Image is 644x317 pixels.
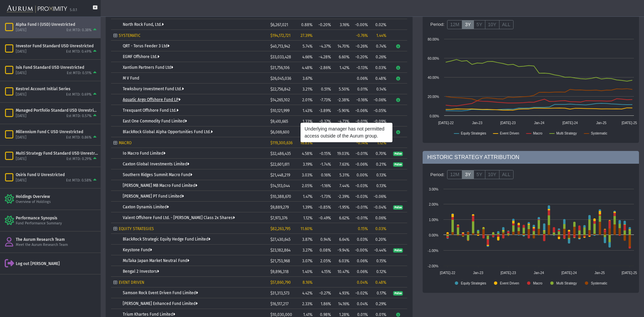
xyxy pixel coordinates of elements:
[123,76,139,81] a: M V Fund
[270,302,288,306] span: $16,517,217
[270,55,291,59] span: $33,033,428
[474,170,485,179] label: 5Y
[534,121,544,125] text: Jan-24
[302,291,313,296] span: 4.42%
[370,41,389,51] td: 0.74%
[123,44,169,48] a: QRT - Torus Feeder 3 Ltd
[270,291,289,296] span: $31,313,573
[16,157,26,162] div: [DATE]
[315,19,333,30] td: -0.20%
[66,92,92,97] div: Est MTD: 0.69%
[315,41,333,51] td: -4.37%
[123,54,159,59] a: EGMF Offshore Ltd.
[370,234,389,245] td: 0.20%
[333,116,352,126] td: -4.73%
[500,121,516,125] text: [DATE]-23
[302,302,313,306] span: 2.33%
[303,312,313,317] span: 1.41%
[533,281,542,285] text: Macro
[393,248,403,252] a: Pulse
[352,180,370,191] td: -0.03%
[315,84,333,94] td: 0.51%
[352,159,370,169] td: -0.06%
[370,159,389,169] td: 0.21%
[315,94,333,105] td: -7.73%
[370,169,389,180] td: 0.13%
[123,172,192,177] a: Southern Ridges Summit Macro Fund
[373,33,386,38] div: 1.44%
[352,105,370,116] td: -0.06%
[16,172,98,177] div: Osiris Fund U Unrestricted
[370,148,389,159] td: 0.70%
[440,271,455,275] text: [DATE]-22
[302,183,313,188] span: 2.05%
[123,248,152,252] a: Keystone Fund
[119,141,131,145] span: MACRO
[370,191,389,202] td: -0.06%
[500,131,519,135] text: Event Driven
[429,233,438,237] text: 0.00%
[352,94,370,105] td: -0.16%
[270,119,288,124] span: $9,410,665
[302,98,313,102] span: 2.01%
[16,114,26,119] div: [DATE]
[270,33,290,38] span: $194,172,721
[533,131,542,135] text: Macro
[428,249,438,253] text: -1.00%
[123,205,169,209] a: Caxton Dynamis Limited
[123,194,184,199] a: [PERSON_NAME] PT Fund Limited
[16,135,26,140] div: [DATE]
[66,49,92,54] div: Est MTD: 0.49%
[561,271,577,275] text: [DATE]-24
[270,259,290,263] span: $21,753,968
[462,20,474,30] label: 3Y
[123,151,165,156] a: Io Macro Fund Limited
[393,152,403,156] span: Pulse
[556,131,577,135] text: Multi Strategy
[352,51,370,62] td: -0.20%
[303,44,313,49] span: 5.74%
[315,212,333,223] td: -0.49%
[301,22,313,27] span: 0.88%
[270,65,289,70] span: $31,756,106
[333,212,352,223] td: 6.62%
[270,226,290,231] span: $82,263,795
[302,259,313,263] span: 3.07%
[370,62,389,73] td: 0.03%
[596,121,607,125] text: Jan-25
[302,173,313,177] span: 3.03%
[333,105,352,116] td: -5.90%
[428,264,438,268] text: -2.00%
[591,131,607,135] text: Systematic
[270,130,289,135] span: $6,069,600
[352,116,370,126] td: -0.01%
[370,255,389,266] td: 0.15%
[302,65,313,70] span: 4.48%
[66,28,92,33] div: Est MTD: 0.38%
[16,243,98,248] div: Meet the Aurum Research Team
[461,281,486,285] text: Equity Strategies
[370,116,389,126] td: -0.09%
[352,212,370,223] td: -0.01%
[303,162,313,167] span: 3.19%
[16,43,98,49] div: Investor Fund Standard USD Unrestricted
[270,248,290,253] span: $23,182,864
[370,202,389,212] td: -0.04%
[16,215,98,221] div: Performance Synopsis
[315,298,333,309] td: 1.86%
[123,290,198,295] a: Samson Rock Event Driven Fund Limited
[333,191,352,202] td: -2.39%
[16,108,98,113] div: Managed Portfolio Standard USD Unrestricted
[16,86,98,92] div: Kestrel Account Initial Series
[16,178,26,183] div: [DATE]
[333,180,352,191] td: 7.44%
[333,62,352,73] td: 1.42%
[370,84,389,94] td: 0.14%
[315,62,333,73] td: -2.86%
[352,19,370,30] td: -0.00%
[300,141,313,145] span: 16.83%
[333,287,352,298] td: 4.93%
[352,255,370,266] td: 0.06%
[16,151,98,156] div: Multi Strategy Fund Standard USD Unrestricted
[534,271,544,275] text: Jan-24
